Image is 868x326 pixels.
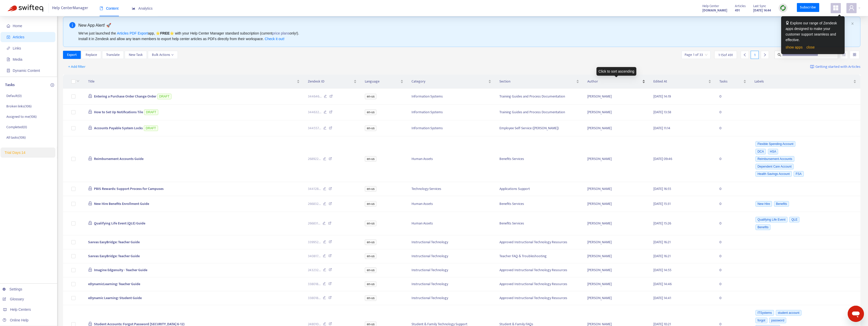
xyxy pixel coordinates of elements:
span: close [851,22,854,25]
span: lock [88,126,92,130]
span: account-book [7,35,10,39]
span: Help Center [702,3,719,9]
span: 338018 ... [308,295,321,301]
span: Help Centers [10,307,31,312]
span: DRAFT [144,109,158,115]
span: eDynamicLearning: Teacher Guide [88,281,140,287]
span: en-us [365,125,376,131]
span: 339952 ... [308,239,321,245]
span: [DATE] 15:31 [653,201,671,207]
span: Edited At [653,79,707,84]
span: [DATE] 11:14 [653,125,670,131]
span: password [769,318,786,323]
a: Articles PDF Export [117,31,148,35]
span: 268922 ... [308,156,321,162]
span: lock [88,221,92,225]
span: Dynamic Content [13,69,40,73]
span: 338018 ... [308,281,321,287]
span: [DATE] 14:19 [653,93,671,99]
button: Replace [82,51,101,59]
a: show apps [786,45,803,49]
span: 266832 ... [308,201,321,207]
th: Language [361,75,407,89]
span: lock [88,201,92,205]
span: Tasks [719,79,742,84]
span: Entering a Purchase Order Change Order [94,93,156,99]
span: 344128 ... [308,186,321,192]
span: search [778,53,781,57]
td: Approved Instructional Technology Resources [495,277,583,291]
span: Flexible Spending Account [755,141,795,147]
button: Export [63,51,81,59]
span: lock [88,268,92,272]
span: unordered-list [842,53,846,56]
span: How to Set Up Notifications Tile [94,109,143,115]
span: en-us [365,281,376,287]
span: [DATE] 14:55 [653,267,671,273]
td: [PERSON_NAME] [583,120,649,136]
td: Training Guides and Process Documentation [495,89,583,105]
span: en-us [365,253,376,259]
span: 344557 ... [308,125,321,131]
td: [PERSON_NAME] [583,105,649,121]
td: Approved Instructional Technology Resources [495,263,583,277]
span: forgot [755,318,767,323]
span: Dependent Care Account [755,164,794,169]
span: DCA [755,149,766,154]
div: Explore our range of Zendesk apps designed to make your customer support seamless and effective. [786,20,840,43]
a: Online Help [3,318,28,322]
span: Health Savings Account [755,171,792,177]
span: lock [88,110,92,114]
span: Qualifying Life Event (QLE) Guide [94,220,145,226]
span: Language [365,79,399,84]
span: QLE [789,217,799,222]
span: Articles [13,35,24,39]
td: Instructional Technology [407,249,495,263]
span: Title [88,79,296,84]
td: [PERSON_NAME] [583,291,649,305]
span: [DATE] 16:55 [653,186,671,192]
span: Qualifying Life Event [755,217,787,222]
a: Getting started with Articles [810,63,860,71]
span: Help Center Manager [52,3,88,13]
button: New Task [125,51,147,59]
a: [DOMAIN_NAME] [702,7,727,13]
td: Human Assets [407,136,495,182]
td: Benefits Services [495,136,583,182]
button: Bulk Actionsdown [148,51,178,59]
span: Home [13,24,22,28]
span: Section [499,79,575,84]
span: [DATE] 13:58 [653,109,671,115]
td: [PERSON_NAME] [583,235,649,249]
th: Labels [750,75,860,89]
th: Author [583,75,649,89]
span: Links [13,46,21,50]
td: 0 [715,136,750,182]
div: We've just launched the app, ⭐ ⭐️ with your Help Center Manager standard subscription (current on... [78,30,849,42]
span: Savvas EasyBridge: Teacher Guide [88,253,140,259]
img: Swifteq [8,5,43,12]
td: Teacher FAQ & Troubleshooting [495,249,583,263]
span: 243232 ... [308,267,321,273]
span: en-us [365,267,376,273]
span: Reimbursement Accounts Guide [94,156,144,162]
span: lock [88,322,92,326]
td: Employee Self-Service ([PERSON_NAME]) [495,120,583,136]
span: Export [67,52,77,58]
th: Title [84,75,304,89]
a: Settings [3,287,22,291]
td: [PERSON_NAME] [583,89,649,105]
span: book [100,7,103,10]
span: Bulk Actions [152,52,174,58]
span: lock [88,156,92,160]
td: Training Guides and Process Documentation [495,105,583,121]
td: Technology Services [407,182,495,196]
span: [DATE] 09:46 [653,156,672,162]
span: en-us [365,109,376,115]
td: 0 [715,196,750,212]
p: Assigned to me ( 106 ) [6,114,37,119]
th: Section [495,75,583,89]
span: ITSystems [755,310,774,316]
a: Check it out! [265,37,285,41]
td: [PERSON_NAME] [583,263,649,277]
